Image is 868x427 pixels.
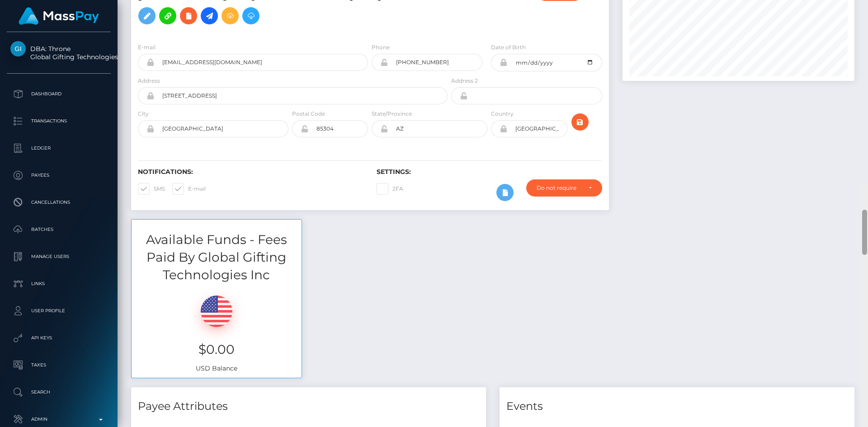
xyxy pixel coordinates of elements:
[377,168,602,176] h6: Settings:
[526,179,602,197] button: Do not require
[10,358,107,372] p: Taxes
[138,183,165,195] label: SMS
[201,7,218,24] a: Initiate Payout
[537,184,581,192] div: Do not require
[10,413,107,426] p: Admin
[10,385,107,399] p: Search
[10,114,107,128] p: Transactions
[132,231,302,284] h3: Available Funds - Fees Paid By Global Gifting Technologies Inc
[10,223,107,236] p: Batches
[7,45,111,61] span: DBA: Throne Global Gifting Technologies Inc
[138,341,295,358] h3: $0.00
[506,399,848,414] h4: Events
[132,284,302,378] div: USD Balance
[7,272,111,295] a: Links
[19,7,99,25] img: MassPay Logo
[7,110,111,132] a: Transactions
[10,196,107,209] p: Cancellations
[138,168,363,176] h6: Notifications:
[138,43,156,52] label: E-mail
[7,218,111,241] a: Batches
[7,83,111,105] a: Dashboard
[7,354,111,376] a: Taxes
[377,183,403,195] label: 2FA
[10,87,107,101] p: Dashboard
[172,183,206,195] label: E-mail
[138,399,479,414] h4: Payee Attributes
[7,327,111,349] a: API Keys
[10,41,26,56] img: Global Gifting Technologies Inc
[7,191,111,214] a: Cancellations
[372,43,390,52] label: Phone
[451,77,478,85] label: Address 2
[10,331,107,345] p: API Keys
[7,381,111,404] a: Search
[138,110,149,118] label: City
[7,245,111,268] a: Manage Users
[491,43,526,52] label: Date of Birth
[10,304,107,318] p: User Profile
[7,300,111,322] a: User Profile
[7,137,111,160] a: Ledger
[7,164,111,187] a: Payees
[138,77,160,85] label: Address
[10,277,107,291] p: Links
[201,296,232,327] img: USD.png
[292,110,325,118] label: Postal Code
[10,250,107,263] p: Manage Users
[372,110,412,118] label: State/Province
[10,169,107,182] p: Payees
[10,141,107,155] p: Ledger
[491,110,514,118] label: Country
